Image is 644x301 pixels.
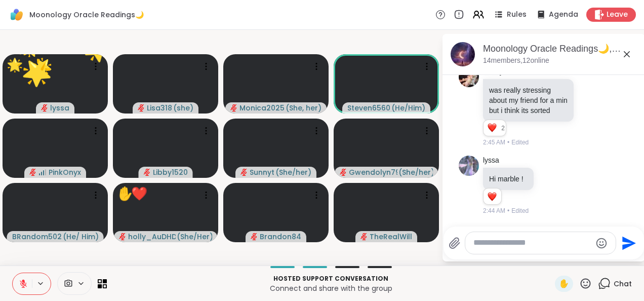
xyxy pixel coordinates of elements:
span: ( She, her ) [286,103,321,113]
img: https://sharewell-space-live.sfo3.digitaloceanspaces.com/user-generated/666f9ab0-b952-44c3-ad34-f... [459,156,479,176]
span: ( She/her ) [275,167,311,177]
span: audio-muted [144,169,151,176]
p: 14 members, 12 online [483,56,549,66]
span: ( She/Her ) [177,232,212,242]
span: Edited [511,206,529,215]
p: Hi marble ! [489,174,528,184]
span: ( He/ Him ) [63,232,99,242]
span: audio-muted [251,233,258,240]
span: audio-muted [230,104,237,111]
span: Edited [511,138,529,147]
span: audio-muted [29,169,36,176]
div: 🌟 [7,55,23,75]
span: 2:45 AM [483,138,505,147]
span: ( She/her ) [398,167,433,177]
span: • [507,138,509,147]
img: https://sharewell-space-live.sfo3.digitaloceanspaces.com/user-generated/81ace702-265a-4776-a74a-6... [459,67,479,87]
button: Reactions: love [487,124,497,132]
button: 🌟 [3,38,71,107]
span: ✋ [559,278,569,290]
span: • [507,206,509,215]
span: Sunnyt [250,167,274,177]
img: Moonology Oracle Readings🌙, Sep 06 [451,42,475,66]
span: audio-muted [41,104,48,111]
span: audio-muted [340,169,347,176]
span: ( she ) [173,103,193,113]
button: 🌟 [11,35,37,61]
button: Reactions: love [487,193,497,201]
span: 2:44 AM [483,206,505,215]
span: audio-muted [119,233,126,240]
p: Hosted support conversation [113,274,549,283]
span: Leave [607,10,628,20]
div: ❤️ [131,184,147,204]
button: Emoji picker [595,237,608,249]
span: Libby1520 [153,167,188,177]
span: Steven6560 [347,103,390,113]
span: Brandon84 [260,232,301,242]
span: audio-muted [240,169,248,176]
span: ( He/Him ) [391,103,425,113]
span: holly_AuDHD [128,232,176,242]
span: Chat [614,279,632,289]
textarea: Type your message [473,238,591,248]
div: Reaction list [484,189,501,205]
span: Moonology Oracle Readings🌙 [29,10,144,20]
span: TheRealWill [370,232,412,242]
div: ✋ [117,184,133,204]
div: Reaction list [484,120,501,136]
span: Agenda [549,10,578,20]
span: 2 [501,124,506,133]
span: Gwendolyn79 [349,167,397,177]
a: lyssa [483,156,499,166]
span: Rules [507,10,527,20]
span: Monica2025 [239,103,285,113]
span: Lisa318 [147,103,172,113]
span: audio-muted [360,233,368,240]
p: Connect and share with the group [113,283,549,293]
button: Send [616,232,639,254]
img: ShareWell Logomark [8,6,25,23]
span: BRandom502 [12,232,62,242]
div: Moonology Oracle Readings🌙, [DATE] [483,43,637,55]
span: audio-muted [138,104,145,111]
p: was really stressing about my friend for a min but i think its sorted [489,85,568,116]
span: lyssa [50,103,69,113]
span: PinkOnyx [49,167,81,177]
